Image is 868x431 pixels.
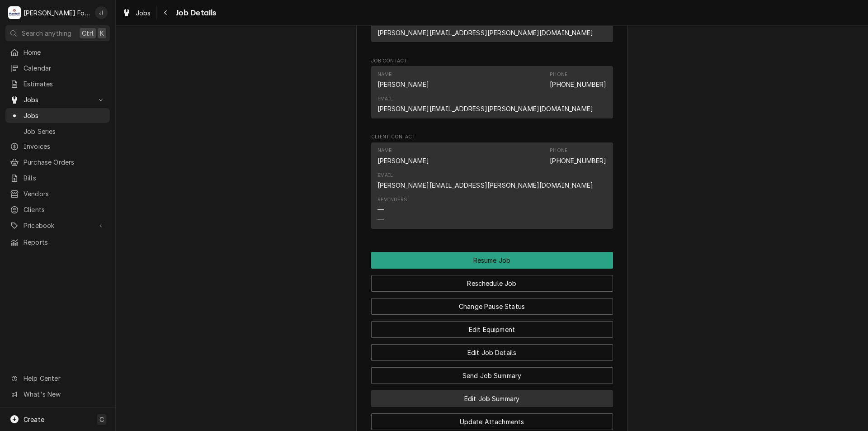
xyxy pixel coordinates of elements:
button: Send Job Summary [371,367,613,384]
div: [PERSON_NAME] [377,80,429,89]
a: [PHONE_NUMBER] [550,157,606,165]
span: Invoices [24,142,105,151]
button: Edit Equipment [371,321,613,338]
a: [PERSON_NAME][EMAIL_ADDRESS][PERSON_NAME][DOMAIN_NAME] [377,29,594,37]
a: [PERSON_NAME][EMAIL_ADDRESS][PERSON_NAME][DOMAIN_NAME] [377,181,594,189]
div: Phone [550,71,606,89]
div: J( [95,6,108,19]
div: Name [377,147,392,154]
div: Button Group Row [371,269,613,292]
span: Calendar [24,63,105,73]
span: Job Details [173,7,217,19]
div: Phone [550,147,567,154]
span: What's New [24,389,104,399]
div: Name [377,147,429,165]
div: Button Group Row [371,338,613,361]
div: Client Contact [371,133,613,232]
span: Bills [24,173,105,183]
div: Email [377,95,594,114]
span: Job Contact [371,57,613,65]
div: — [377,214,384,224]
div: Phone [550,147,606,165]
span: Jobs [24,95,92,104]
span: K [100,28,104,38]
span: Jobs [136,8,151,18]
a: Reports [5,235,110,250]
div: Jeff Debigare (109)'s Avatar [95,6,108,19]
div: Button Group Row [371,384,613,407]
a: [PERSON_NAME][EMAIL_ADDRESS][PERSON_NAME][DOMAIN_NAME] [377,105,594,113]
div: Reminders [377,196,407,224]
button: Search anythingCtrlK [5,25,110,41]
a: Go to Pricebook [5,218,110,233]
span: Client Contact [371,133,613,141]
button: Edit Job Summary [371,390,613,407]
div: Button Group Row [371,361,613,384]
div: Contact [371,66,613,118]
span: Estimates [24,79,105,89]
button: Change Pause Status [371,298,613,315]
a: Invoices [5,139,110,154]
span: Pricebook [24,221,92,230]
a: Clients [5,202,110,217]
span: Job Series [24,127,105,136]
a: Vendors [5,186,110,201]
div: Name [377,71,392,78]
div: Job Contact [371,57,613,123]
div: Name [377,71,429,89]
a: Go to Help Center [5,371,110,386]
div: Job Contact List [371,66,613,123]
span: Reports [24,237,105,247]
div: Button Group Row [371,315,613,338]
div: Email [377,95,393,103]
div: [PERSON_NAME] [377,156,429,166]
a: Bills [5,171,110,185]
div: Contact [371,142,613,229]
span: Home [24,47,105,57]
div: Marshall Food Equipment Service's Avatar [8,6,21,19]
span: Ctrl [82,28,94,38]
div: Client Contact List [371,142,613,233]
button: Navigate back [159,5,173,20]
a: Estimates [5,76,110,91]
div: Email [377,172,393,179]
span: Vendors [24,189,105,199]
div: Button Group Row [371,407,613,430]
button: Reschedule Job [371,275,613,292]
div: Button Group Row [371,252,613,269]
span: C [99,415,104,424]
div: M [8,6,21,19]
div: [PERSON_NAME] Food Equipment Service [24,8,90,18]
span: Jobs [24,111,105,120]
a: Job Series [5,124,110,139]
div: — [377,205,384,214]
a: Go to What's New [5,387,110,402]
a: Jobs [5,108,110,123]
div: Button Group Row [371,292,613,315]
a: Home [5,45,110,60]
div: Email [377,172,594,190]
a: Calendar [5,61,110,76]
a: [PHONE_NUMBER] [550,81,606,88]
div: Email [377,19,594,38]
span: Search anything [22,28,71,38]
div: Reminders [377,196,407,204]
button: Update Attachments [371,413,613,430]
span: Create [24,416,44,423]
a: Jobs [118,5,155,20]
button: Edit Job Details [371,344,613,361]
button: Resume Job [371,252,613,269]
span: Purchase Orders [24,157,105,167]
a: Purchase Orders [5,155,110,170]
div: Phone [550,71,567,78]
span: Clients [24,205,105,214]
span: Help Center [24,374,104,383]
a: Go to Jobs [5,92,110,107]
